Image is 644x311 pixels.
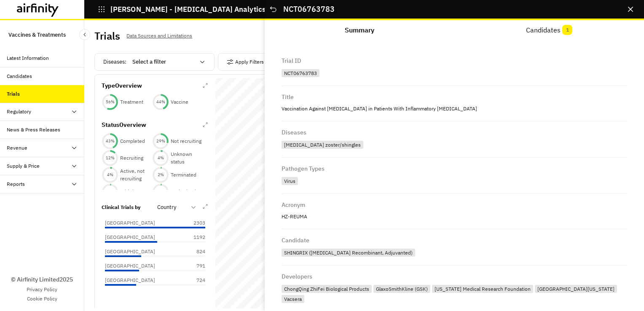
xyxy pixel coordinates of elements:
p: Authorised [171,188,196,196]
div: 2 % [102,189,118,195]
p: Vaccination Against [MEDICAL_DATA] in Patients With Inflammatory [MEDICAL_DATA] [282,103,627,114]
h2: Trials [94,30,120,42]
p: [GEOGRAPHIC_DATA] [105,276,155,284]
p: 2303 [184,219,205,227]
p: Terminated [171,171,196,179]
div: Vaccination Against Herpes Zoster in Patients With Inflammatory Rheumatic Diseases [282,103,627,114]
p: Completed [120,137,145,145]
button: [PERSON_NAME] - [MEDICAL_DATA] Analytics [98,2,266,16]
div: Title [282,93,294,100]
div: 2 % [152,189,169,195]
div: Candidate [282,236,309,243]
div: 43 % [102,138,118,144]
p: [GEOGRAPHIC_DATA] [105,219,155,227]
p: Not recruiting [171,137,201,145]
button: Apply Filters [227,55,264,69]
div: 12 % [102,155,118,161]
span: 1 [562,25,572,35]
div: 4 % [102,172,118,178]
div: [MEDICAL_DATA] zoster/shingles [282,141,363,149]
p: Withdrawn [120,188,145,196]
button: Close Sidebar [79,29,90,40]
p: Data Sources and Limitations [126,31,192,40]
div: SHINGRIX (Zoster Vaccine Recombinant, Adjuvanted) [282,247,627,258]
p: [GEOGRAPHIC_DATA] [105,248,155,255]
div: [US_STATE] Medical Research Foundation [432,285,533,293]
div: Herpes zoster/shingles [282,139,627,150]
a: Privacy Policy [27,286,57,293]
p: Status Overview [102,121,146,129]
p: Clinical Trials by [102,204,140,211]
div: 44 % [152,99,169,105]
p: HZ-REUMA [282,211,627,222]
div: Developers [282,272,312,279]
p: Vaccine [171,98,188,106]
a: Cookie Policy [27,295,57,303]
p: [GEOGRAPHIC_DATA] [105,233,155,241]
div: News & Press Releases [7,126,60,134]
p: Treatment [120,98,143,106]
button: Summary [265,20,454,40]
div: Diseases : [103,55,211,69]
div: ChongQing ZhiFei Biological Products,GlaxoSmithKline (GSK),Oklahoma Medical Research Foundation,U... [282,283,627,305]
div: Regulatory [7,108,31,115]
p: [GEOGRAPHIC_DATA] [105,262,155,270]
div: 2 % [152,172,169,178]
div: [GEOGRAPHIC_DATA][US_STATE] [535,285,617,293]
div: Trial ID [282,56,301,64]
p: Active, not recruiting [120,167,152,182]
button: Candidates [454,20,644,40]
div: GlaxoSmithKline (GSK) [373,285,430,293]
p: Type Overview [102,81,142,90]
div: Latest Information [7,54,49,62]
div: NCT06763783 [282,69,319,77]
div: Candidates [7,72,32,80]
div: Pathogen Types [282,164,325,172]
div: Virus [282,177,298,185]
div: ChongQing ZhiFei Biological Products [282,285,372,293]
p: Unknown status [171,150,203,166]
div: Trials [7,90,20,98]
p: © Airfinity Limited 2025 [11,275,73,284]
p: Vaccines & Treatments [8,27,66,43]
div: 29 % [152,138,169,144]
div: 4 % [152,155,169,161]
div: Diseases [282,128,306,135]
div: Acronym [282,201,305,208]
div: Supply & Price [7,162,40,170]
div: Vacsera [282,295,304,303]
p: 791 [184,262,205,270]
div: 56 % [102,99,118,105]
p: 724 [184,276,205,284]
p: Recruiting [120,154,143,162]
p: [PERSON_NAME] - [MEDICAL_DATA] Analytics [110,5,266,13]
div: NCT06763783 [282,67,627,79]
p: 1192 [184,233,205,241]
div: Virus [282,175,627,187]
div: SHINGRIX ([MEDICAL_DATA] Recombinant, Adjuvanted) [282,249,415,257]
div: Revenue [7,144,27,152]
div: Reports [7,180,25,188]
p: 824 [184,248,205,255]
